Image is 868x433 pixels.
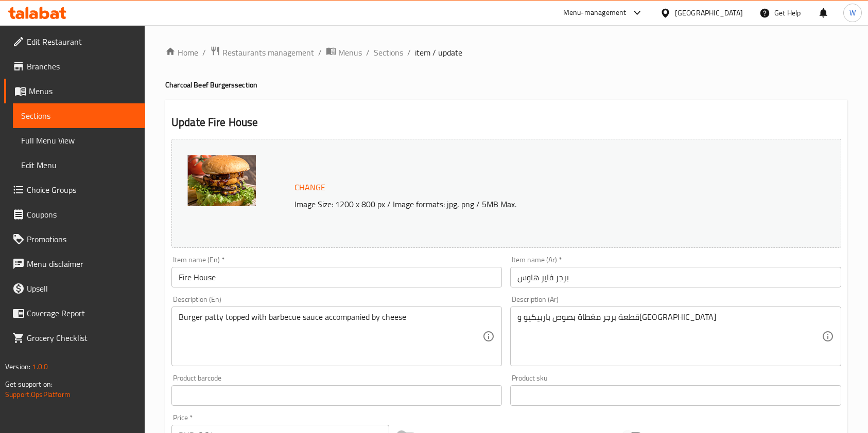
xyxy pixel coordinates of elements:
[849,7,856,19] span: W
[179,312,482,361] textarea: Burger patty topped with barbecue sauce accompanied by cheese
[27,258,137,270] span: Menu disclaimer
[32,360,48,373] span: 1.0.0
[171,267,502,287] input: Enter name En
[27,35,137,48] span: Edit Restaurant
[27,282,137,295] span: Upsell
[294,180,325,195] span: Change
[4,326,145,350] a: Grocery Checklist
[510,267,841,287] input: Enter name Ar
[13,128,145,153] a: Full Menu View
[366,46,370,59] li: /
[13,103,145,128] a: Sections
[4,29,145,54] a: Edit Restaurant
[326,46,362,59] a: Menus
[4,202,145,227] a: Coupons
[29,85,137,97] span: Menus
[171,115,841,130] h2: Update Fire House
[5,388,71,401] a: Support.OpsPlatform
[27,184,137,196] span: Choice Groups
[290,198,769,210] p: Image Size: 1200 x 800 px / Image formats: jpg, png / 5MB Max.
[27,233,137,245] span: Promotions
[407,46,411,59] li: /
[5,360,30,373] span: Version:
[187,155,256,206] img: BBQ_Burger_637201400634633660.jpg
[5,377,53,391] span: Get support on:
[13,153,145,177] a: Edit Menu
[21,159,137,171] span: Edit Menu
[165,46,198,59] a: Home
[27,307,137,319] span: Coverage Report
[517,312,821,361] textarea: قطعة برجر مغطاة بصوص باربيكيو و[GEOGRAPHIC_DATA]
[510,385,841,406] input: Please enter product sku
[210,46,314,59] a: Restaurants management
[4,177,145,202] a: Choice Groups
[675,7,743,19] div: [GEOGRAPHIC_DATA]
[318,46,322,59] li: /
[171,385,502,406] input: Please enter product barcode
[27,208,137,221] span: Coupons
[4,251,145,276] a: Menu disclaimer
[202,46,206,59] li: /
[415,46,462,59] span: item / update
[4,276,145,301] a: Upsell
[4,54,145,79] a: Branches
[27,60,137,73] span: Branches
[165,80,847,90] h4: Charcoal Beef Burgers section
[4,301,145,326] a: Coverage Report
[4,79,145,103] a: Menus
[21,110,137,122] span: Sections
[21,134,137,147] span: Full Menu View
[4,227,145,251] a: Promotions
[165,46,847,59] nav: breadcrumb
[338,46,362,59] span: Menus
[222,46,314,59] span: Restaurants management
[374,46,403,59] a: Sections
[563,7,627,19] div: Menu-management
[27,332,137,344] span: Grocery Checklist
[290,177,329,198] button: Change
